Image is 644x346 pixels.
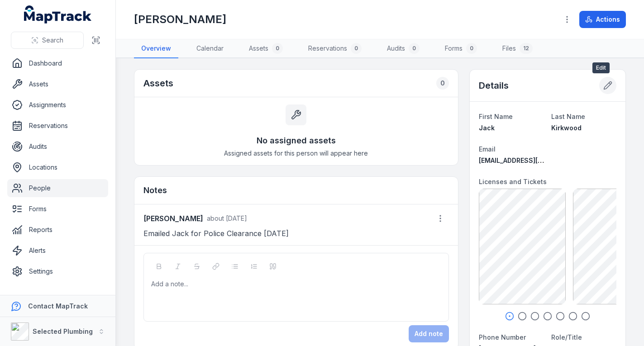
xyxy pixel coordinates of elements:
a: Overview [134,39,178,58]
strong: Selected Plumbing [33,327,93,335]
span: First Name [479,113,513,120]
a: Settings [7,262,108,280]
a: Dashboard [7,54,108,72]
time: 7/14/2025, 8:55:37 AM [207,214,247,222]
a: Alerts [7,242,108,260]
span: Last Name [551,113,585,120]
h2: Details [479,79,509,92]
a: Locations [7,158,108,176]
h1: [PERSON_NAME] [134,12,226,27]
span: Email [479,145,496,153]
span: [EMAIL_ADDRESS][DOMAIN_NAME] [479,156,588,164]
a: Reservations0 [301,39,369,58]
span: Phone Number [479,333,526,341]
a: Files12 [495,39,540,58]
a: Assignments [7,96,108,114]
a: Reports [7,221,108,239]
div: 0 [466,43,477,54]
a: Assets [7,75,108,93]
a: Audits [7,137,108,156]
h3: Notes [143,184,167,197]
span: Jack [479,124,495,132]
a: MapTrack [24,5,92,24]
span: Role/Title [551,333,582,341]
a: Reservations [7,117,108,135]
div: 0 [409,43,420,54]
span: Edit [592,62,610,73]
strong: [PERSON_NAME] [143,213,203,224]
a: Assets0 [242,39,290,58]
span: Kirkwood [551,124,582,132]
button: Search [11,32,84,49]
span: Licenses and Tickets [479,178,547,185]
a: Audits0 [380,39,427,58]
span: Assigned assets for this person will appear here [224,149,368,158]
div: 12 [520,43,533,54]
button: Actions [579,11,626,28]
a: Forms0 [438,39,484,58]
p: Emailed Jack for Police Clearance [DATE] [143,227,449,240]
a: People [7,179,108,197]
span: Search [42,36,63,45]
div: 0 [272,43,283,54]
a: Forms [7,200,108,218]
h2: Assets [143,77,173,90]
strong: Contact MapTrack [28,302,88,310]
h3: No assigned assets [257,134,336,147]
div: 0 [351,43,362,54]
span: about [DATE] [207,214,247,222]
a: Calendar [189,39,231,58]
div: 0 [436,77,449,90]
